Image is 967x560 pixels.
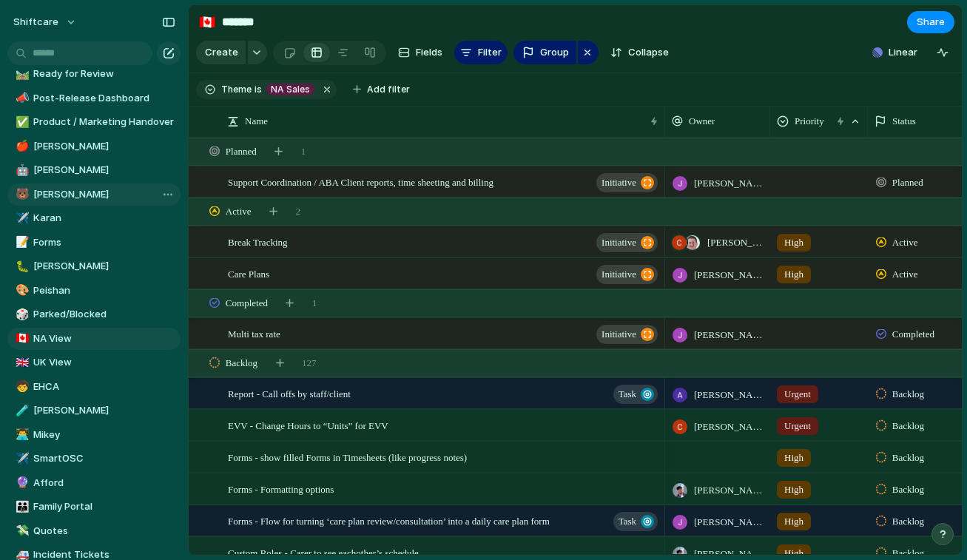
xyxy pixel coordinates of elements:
[33,355,175,370] span: UK View
[16,66,26,83] div: 🛤️
[13,379,28,394] button: 🧒
[228,265,269,282] span: Care Plans
[604,41,675,64] button: Collapse
[13,524,28,539] button: 💸
[263,81,317,98] button: NA Sales
[226,204,252,219] span: Active
[619,384,636,405] span: Task
[13,476,28,490] button: 🔮
[784,235,803,250] span: High
[33,187,175,202] span: [PERSON_NAME]
[13,235,28,250] button: 📝
[602,232,636,253] span: initiative
[255,83,262,96] span: is
[33,139,175,154] span: [PERSON_NAME]
[784,482,803,497] span: High
[33,283,175,298] span: Peishan
[16,451,26,468] div: ✈️
[7,376,181,398] div: 🧒EHCA
[892,419,924,434] span: Backlog
[7,255,181,277] a: 🐛[PERSON_NAME]
[866,41,923,64] button: Linear
[13,283,28,298] button: 🎨
[513,41,576,64] button: Group
[7,159,181,181] a: 🤖[PERSON_NAME]
[271,83,310,96] span: NA Sales
[917,15,945,30] span: Share
[892,387,924,402] span: Backlog
[784,451,803,465] span: High
[7,496,181,518] a: 👪Family Portal
[33,403,175,418] span: [PERSON_NAME]
[13,15,58,30] span: shiftcare
[13,115,28,129] button: ✅
[619,511,636,532] span: Task
[228,480,334,497] span: Forms - Formatting options
[892,451,924,465] span: Backlog
[628,45,669,60] span: Collapse
[7,448,181,470] a: ✈️SmartOSC
[7,303,181,325] a: 🎲Parked/Blocked
[7,424,181,446] a: 👨‍💻Mikey
[694,328,764,343] span: [PERSON_NAME]
[613,512,658,531] button: Task
[454,41,508,64] button: Filter
[16,378,26,395] div: 🧒
[245,114,268,129] span: Name
[907,11,954,33] button: Share
[7,232,181,254] a: 📝Forms
[596,173,658,192] button: initiative
[33,91,175,106] span: Post-Release Dashboard
[301,144,306,159] span: 1
[228,448,467,465] span: Forms - show filled Forms in Timesheets (like progress notes)
[228,173,493,190] span: Support Coordination / ABA Client reports, time sheeting and billing
[33,499,175,514] span: Family Portal
[16,210,26,227] div: ✈️
[13,428,28,442] button: 👨‍💻
[7,135,181,158] a: 🍎[PERSON_NAME]
[7,87,181,109] a: 📣Post-Release Dashboard
[344,79,419,100] button: Add filter
[33,235,175,250] span: Forms
[7,63,181,85] div: 🛤️Ready for Review
[694,388,764,402] span: [PERSON_NAME]
[7,207,181,229] div: ✈️Karan
[16,330,26,347] div: 🇨🇦
[16,426,26,443] div: 👨‍💻
[33,259,175,274] span: [PERSON_NAME]
[602,264,636,285] span: initiative
[16,138,26,155] div: 🍎
[13,403,28,418] button: 🧪
[7,328,181,350] div: 🇨🇦NA View
[784,514,803,529] span: High
[252,81,265,98] button: is
[228,325,280,342] span: Multi tax rate
[13,163,28,178] button: 🤖
[302,356,317,371] span: 127
[195,10,219,34] button: 🇨🇦
[13,331,28,346] button: 🇨🇦
[33,67,175,81] span: Ready for Review
[13,139,28,154] button: 🍎
[16,114,26,131] div: ✅
[784,267,803,282] span: High
[13,451,28,466] button: ✈️
[7,520,181,542] div: 💸Quotes
[892,267,918,282] span: Active
[7,472,181,494] a: 🔮Afford
[228,416,388,434] span: EVV - Change Hours to “Units” for EVV
[16,234,26,251] div: 📝
[296,204,301,219] span: 2
[312,296,317,311] span: 1
[478,45,502,60] span: Filter
[16,474,26,491] div: 🔮
[33,476,175,490] span: Afford
[694,515,764,530] span: [PERSON_NAME]
[7,183,181,206] a: 🐻[PERSON_NAME]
